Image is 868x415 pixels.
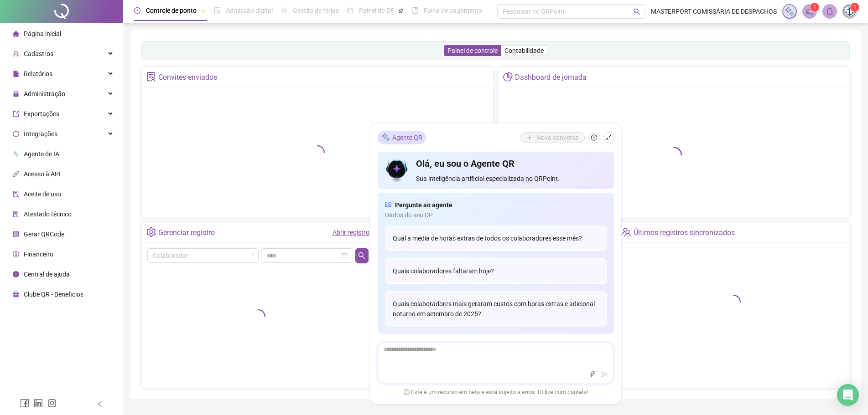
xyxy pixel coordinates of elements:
sup: Atualize o seu contato no menu Meus Dados [850,3,859,12]
span: pushpin [398,8,404,14]
span: Este é um recurso em beta e está sujeito a erros. Utilize com cautela! [404,388,588,397]
div: Quais colaboradores faltaram hoje? [385,258,607,284]
span: loading [248,306,268,327]
span: Página inicial [24,30,61,37]
span: Contabilidade [504,47,544,54]
a: Abrir registro [333,229,369,236]
span: Gerar QRCode [24,231,64,238]
span: history [591,134,597,141]
span: instagram [47,399,57,408]
span: Acesso à API [24,170,61,178]
img: sparkle-icon.fc2bf0ac1784a2077858766a79e2daf3.svg [785,6,795,16]
span: facebook [20,399,29,408]
span: sync [13,131,19,137]
span: Gestão de férias [293,7,339,14]
span: 1 [813,4,816,10]
button: Nova conversa [520,132,585,143]
span: shrink [605,134,612,141]
span: Clube QR - Beneficios [24,291,83,298]
span: Agente de IA [24,150,59,158]
span: search [358,252,365,259]
span: clock-circle [134,7,140,14]
span: Dados do seu DP [385,210,607,220]
span: export [13,111,19,117]
span: loading [723,292,743,312]
span: dashboard [347,7,353,14]
span: book [412,7,418,14]
span: MASTERPORT COMISSÁRIA DE DESPACHOS [651,6,777,16]
span: left [97,401,103,407]
span: loading [247,252,255,260]
span: api [13,171,19,177]
span: search [634,8,640,15]
span: pie-chart [503,72,513,82]
div: Agente QR [378,131,426,144]
span: Financeiro [24,251,53,258]
div: Dashboard de jornada [515,70,587,85]
span: notification [806,7,814,15]
span: info-circle [13,271,19,277]
span: team [622,227,631,237]
span: dollar [13,251,19,257]
span: Cadastros [24,50,53,57]
span: 1 [853,4,857,10]
sup: 1 [810,3,819,12]
span: audit [13,191,19,197]
span: read [385,200,391,210]
span: Painel do DP [359,7,395,14]
span: solution [13,211,19,217]
span: Admissão digital [226,7,273,14]
span: Atestado técnico [24,210,72,218]
span: Relatórios [24,70,52,77]
span: file [13,71,19,77]
span: Folha de pagamento [424,7,482,14]
span: solution [146,72,156,82]
button: send [599,369,610,380]
div: Quais colaboradores mais geraram custos com horas extras e adicional noturno em setembro de 2025? [385,291,607,327]
span: user-add [13,51,19,57]
span: Central de ajuda [24,271,70,278]
span: loading [307,142,327,163]
h4: Olá, eu sou o Agente QR [416,157,606,170]
span: pushpin [200,8,206,14]
span: Pergunte ao agente [395,200,452,210]
span: bell [826,7,834,15]
span: qrcode [13,231,19,237]
span: home [13,31,19,37]
span: Administração [24,90,65,97]
span: Exportações [24,110,59,118]
div: Gerenciar registro [158,225,215,241]
span: setting [146,227,156,237]
span: linkedin [34,399,43,408]
button: thunderbolt [587,369,598,380]
span: Aceite de uso [24,190,61,198]
img: sparkle-icon.fc2bf0ac1784a2077858766a79e2daf3.svg [381,133,390,142]
div: Convites enviados [158,70,217,85]
span: file-done [214,7,220,14]
div: Últimos registros sincronizados [634,225,735,241]
span: sun [281,7,287,14]
span: exclamation-circle [404,389,410,395]
img: 11998 [843,5,857,18]
span: Painel de controle [447,47,498,54]
span: loading [662,143,686,166]
span: Sua inteligência artificial especializada no QRPoint. [416,174,606,184]
span: Controle de ponto [146,7,197,14]
span: gift [13,291,19,297]
div: Open Intercom Messenger [837,384,859,406]
img: icon [385,157,409,184]
div: Qual a média de horas extras de todos os colaboradores esse mês? [385,225,607,251]
span: lock [13,91,19,97]
span: Integrações [24,130,57,138]
span: thunderbolt [589,371,596,378]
